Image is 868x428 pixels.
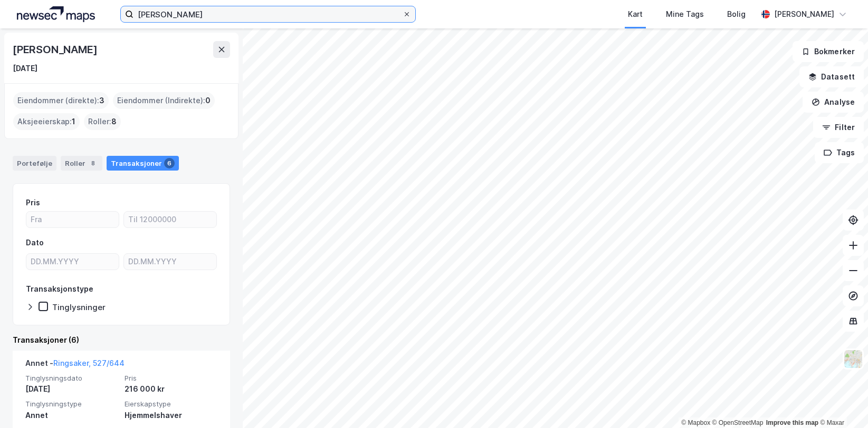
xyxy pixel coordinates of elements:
[52,302,106,312] div: Tinglysninger
[164,158,175,168] div: 6
[799,66,864,87] button: Datasett
[111,115,117,128] span: 8
[53,359,125,367] a: Ringsaker, 527/644
[727,8,746,21] div: Bolig
[26,283,93,295] div: Transaksjonstype
[815,142,864,163] button: Tags
[125,409,217,422] div: Hjemmelshaver
[843,349,863,369] img: Z
[26,212,119,227] input: Fra
[793,41,864,62] button: Bokmerker
[815,377,868,428] iframe: Chat Widget
[681,419,710,426] a: Mapbox
[26,254,119,270] input: DD.MM.YYYY
[124,212,216,227] input: Til 12000000
[766,419,818,426] a: Improve this map
[72,115,75,128] span: 1
[26,196,40,209] div: Pris
[25,357,125,374] div: Annet -
[88,158,98,168] div: 8
[13,62,37,75] div: [DATE]
[13,41,99,58] div: [PERSON_NAME]
[13,334,230,346] div: Transaksjoner (6)
[628,8,643,21] div: Kart
[666,8,704,21] div: Mine Tags
[84,113,121,130] div: Roller :
[13,92,109,109] div: Eiendommer (direkte) :
[13,156,56,171] div: Portefølje
[133,6,403,22] input: Søk på adresse, matrikkel, gårdeiere, leietakere eller personer
[813,117,864,138] button: Filter
[17,6,95,22] img: logo.a4113a55bc3d86da70a041830d287a7e.svg
[125,383,217,395] div: 216 000 kr
[125,374,217,383] span: Pris
[113,92,215,109] div: Eiendommer (Indirekte) :
[803,92,864,113] button: Analyse
[25,383,118,395] div: [DATE]
[13,113,80,130] div: Aksjeeierskap :
[774,8,834,21] div: [PERSON_NAME]
[99,94,104,107] span: 3
[25,374,118,383] span: Tinglysningsdato
[205,94,211,107] span: 0
[107,156,179,171] div: Transaksjoner
[125,400,217,409] span: Eierskapstype
[25,409,118,422] div: Annet
[25,400,118,409] span: Tinglysningstype
[61,156,102,171] div: Roller
[26,236,44,249] div: Dato
[124,254,216,270] input: DD.MM.YYYY
[712,419,764,426] a: OpenStreetMap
